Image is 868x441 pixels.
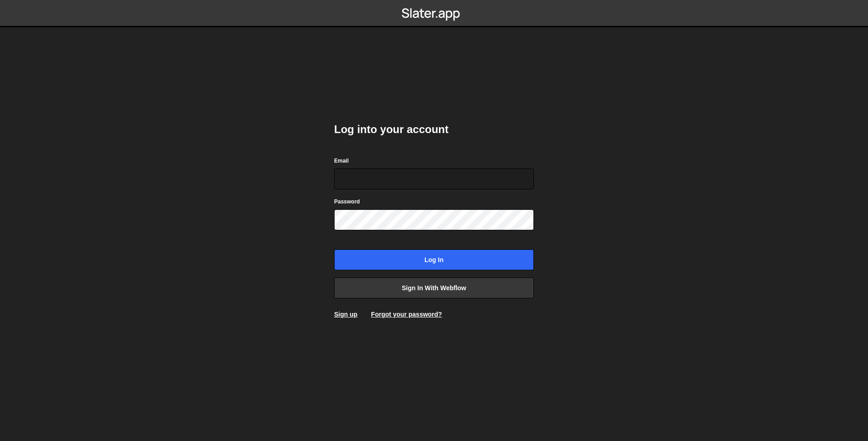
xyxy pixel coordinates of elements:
[371,311,442,318] a: Forgot your password?
[334,249,534,270] input: Log in
[334,122,534,137] h2: Log into your account
[334,156,349,165] label: Email
[334,277,534,298] a: Sign in with Webflow
[334,311,357,318] a: Sign up
[334,197,360,206] label: Password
